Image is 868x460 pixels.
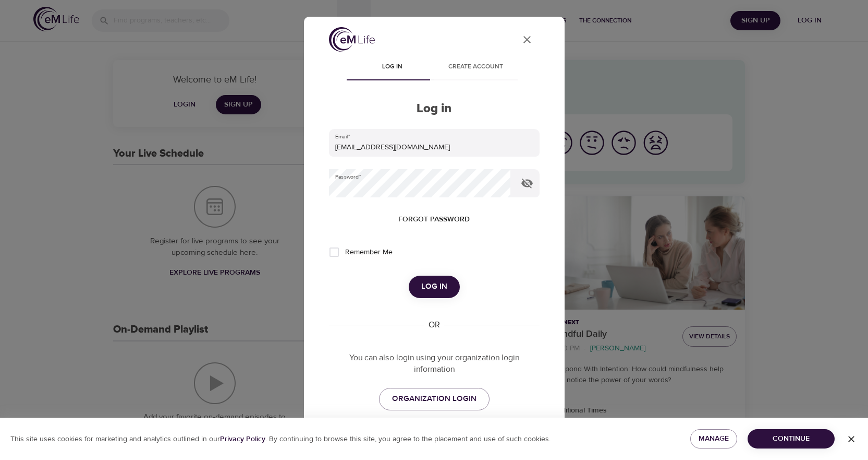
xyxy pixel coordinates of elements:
div: disabled tabs example [329,55,540,80]
button: close [515,27,540,52]
span: Forgot password [398,213,470,226]
span: ORGANIZATION LOGIN [392,392,476,406]
span: Log in [357,62,428,73]
span: Create account [441,62,511,73]
button: Log in [409,276,460,298]
h2: Log in [329,101,540,116]
span: Manage [699,432,729,445]
span: Remember Me [345,247,393,258]
p: You can also login using your organization login information [329,352,540,376]
img: logo [329,27,375,52]
a: ORGANIZATION LOGIN [379,388,490,410]
button: Forgot password [394,210,474,229]
span: Log in [421,280,447,293]
div: OR [424,319,444,331]
span: Continue [756,432,826,445]
b: Privacy Policy [220,434,265,444]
